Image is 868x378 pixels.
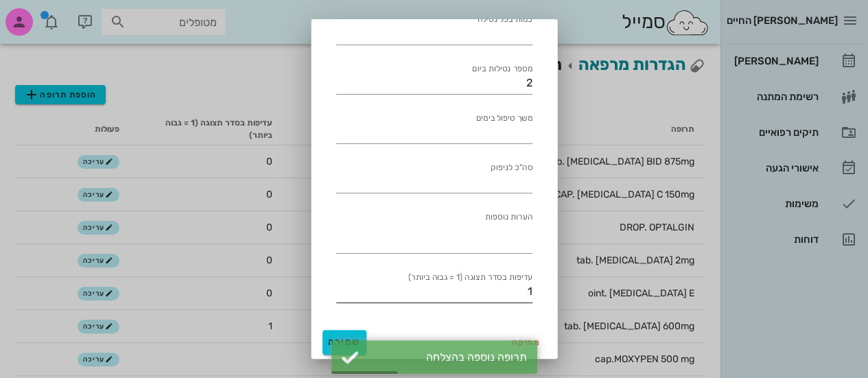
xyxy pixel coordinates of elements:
label: עדיפות בסדר תצוגה (1 = גבוה ביותר) [408,272,532,283]
span: שמירה [328,336,361,348]
label: משך טיפול בימים [476,113,532,123]
button: שמירה [322,330,366,355]
span: מחיקה [512,338,540,347]
button: מחיקה [506,333,546,352]
label: כמות בכל נטילה [477,14,532,25]
label: מספר נטילות ביום [472,64,532,74]
label: סה"כ לניפוק [491,163,532,173]
div: תרופה נוספה בהצלחה [366,351,527,364]
label: הערות נוספות [485,212,532,222]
